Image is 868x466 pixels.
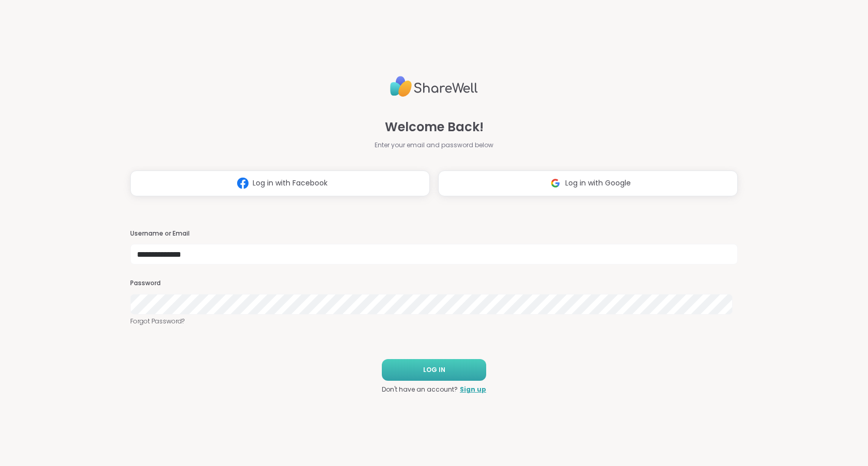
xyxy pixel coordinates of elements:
[130,317,738,326] a: Forgot Password?
[375,141,493,150] span: Enter your email and password below
[565,178,631,189] span: Log in with Google
[382,385,458,394] span: Don't have an account?
[438,170,738,196] button: Log in with Google
[253,178,328,189] span: Log in with Facebook
[382,359,486,381] button: LOG IN
[130,279,738,288] h3: Password
[385,118,484,136] span: Welcome Back!
[390,72,478,101] img: ShareWell Logo
[423,365,445,375] span: LOG IN
[130,170,430,196] button: Log in with Facebook
[546,174,565,193] img: ShareWell Logomark
[460,385,486,394] a: Sign up
[130,229,738,238] h3: Username or Email
[233,174,253,193] img: ShareWell Logomark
